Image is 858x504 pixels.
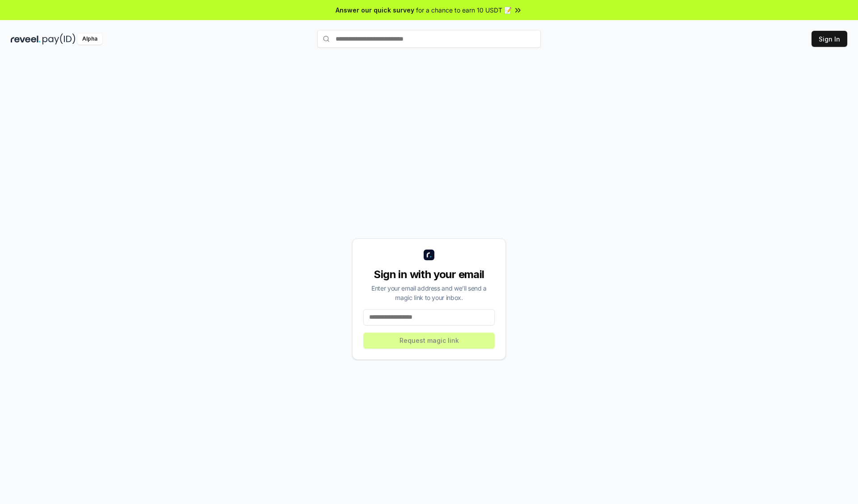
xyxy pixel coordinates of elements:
img: logo_small [424,250,434,260]
span: Answer our quick survey [336,5,414,15]
div: Sign in with your email [363,267,495,282]
img: reveel_dark [11,33,41,45]
span: for a chance to earn 10 USDT 📝 [416,5,512,15]
div: Alpha [77,33,102,45]
button: Sign In [812,31,847,47]
div: Enter your email address and we’ll send a magic link to your inbox. [363,283,495,302]
img: pay_id [42,33,76,45]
